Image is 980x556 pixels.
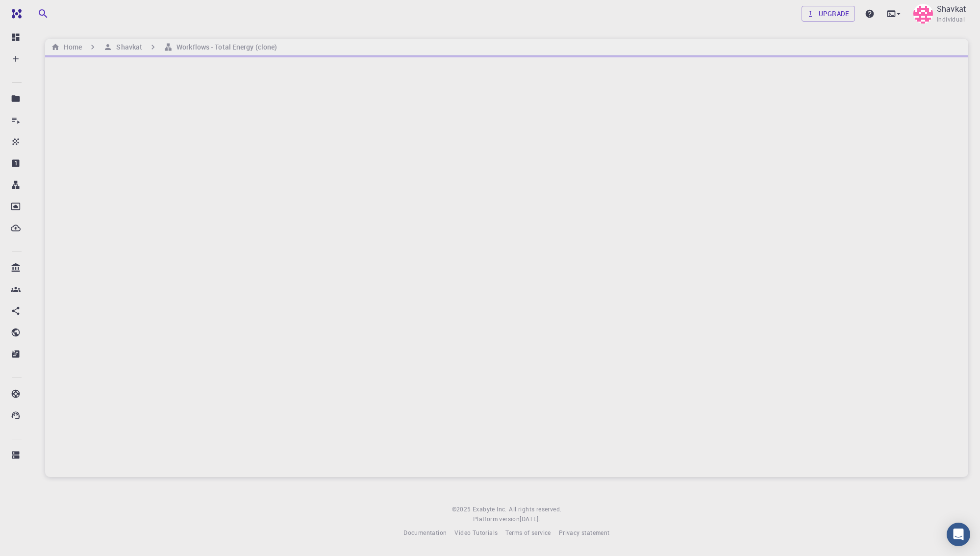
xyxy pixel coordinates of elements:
[520,515,540,523] span: [DATE] .
[473,505,507,513] span: Exabyte Inc.
[559,528,610,538] a: Privacy statement
[49,42,279,52] nav: breadcrumb
[8,9,22,19] img: logo
[454,529,498,536] span: Video Tutorials
[403,528,447,538] a: Documentation
[452,505,473,514] span: © 2025
[520,514,540,524] a: [DATE].
[937,3,966,15] p: Shavkat
[112,42,142,52] h6: Shavkat
[559,529,610,536] span: Privacy statement
[473,505,507,514] a: Exabyte Inc.
[473,514,520,524] span: Platform version
[505,528,551,538] a: Terms of service
[60,42,82,52] h6: Home
[947,523,970,546] div: Open Intercom Messenger
[454,528,498,538] a: Video Tutorials
[505,529,551,536] span: Terms of service
[403,529,447,536] span: Documentation
[937,15,965,25] span: Individual
[802,6,855,22] a: Upgrade
[173,42,277,52] h6: Workflows - Total Energy (clone)
[509,505,561,514] span: All rights reserved.
[913,4,933,24] img: Shavkat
